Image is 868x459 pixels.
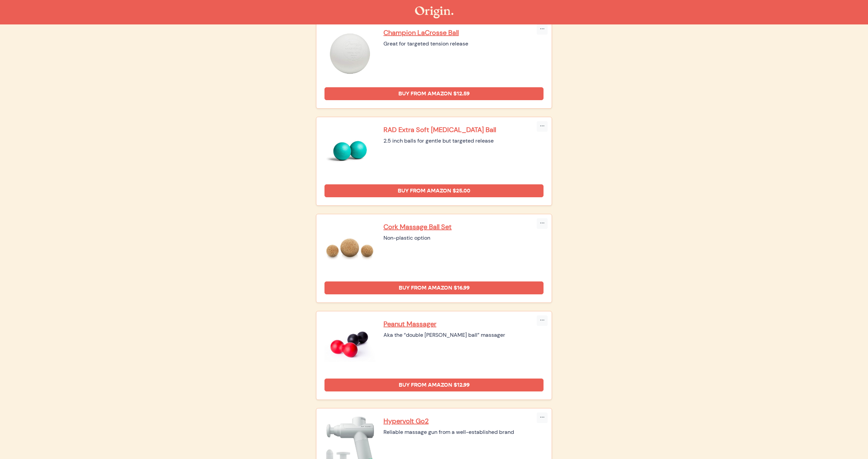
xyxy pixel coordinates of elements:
a: Buy from Amazon $12.99 [324,379,544,391]
div: Reliable massage gun from a well-established brand [383,428,544,436]
img: Peanut Massager [324,319,375,370]
img: Champion LaCrosse Ball [324,28,375,79]
a: Hypervolt Go2 [383,417,544,425]
img: The Origin Shop [415,6,453,18]
a: Buy from Amazon $16.99 [324,281,544,294]
a: Buy from Amazon $25.00 [324,184,544,197]
div: Aka the “double [PERSON_NAME] ball” massager [383,331,544,339]
a: Cork Massage Ball Set [383,222,544,231]
a: RAD Extra Soft [MEDICAL_DATA] Ball [383,125,544,134]
a: Buy from Amazon $12.59 [324,87,544,100]
div: 2.5 inch balls for gentle but targeted release [383,137,544,145]
img: Cork Massage Ball Set [324,222,375,273]
img: RAD Extra Soft Myofascial Release Ball [324,125,375,176]
div: Non-plastic option [383,234,544,242]
div: Great for targeted tension release [383,40,544,48]
a: Champion LaCrosse Ball [383,28,544,37]
a: Peanut Massager [383,319,544,328]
